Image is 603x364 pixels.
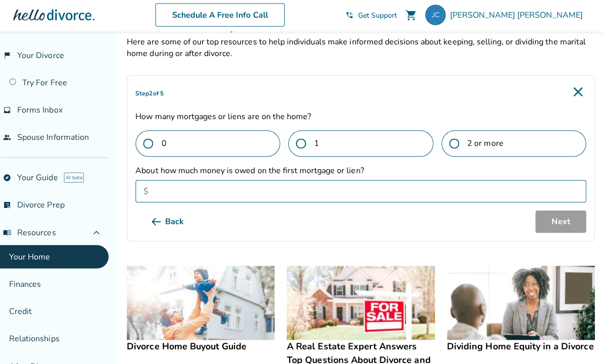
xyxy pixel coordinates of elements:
[93,228,105,240] span: expand_less
[570,85,586,101] img: Close
[6,202,14,210] span: list_alt_check
[406,11,418,23] span: shopping_cart
[138,166,586,177] label: About how much money is owed on the first mortgage or lien?
[347,12,398,22] a: phone_in_talkGet Support
[129,38,595,61] p: Here are some of our top resources to help individuals make informed decisions about keeping, sel...
[138,212,202,234] button: Back
[6,228,59,239] span: Resources
[448,267,595,340] img: Dividing Home Equity in a Divorce
[290,132,434,158] label: 1
[552,316,603,364] iframe: Chat Widget
[426,7,446,27] img: jacoker@verizon.net
[158,5,286,28] a: Schedule A Free Info Call
[6,53,14,61] span: flag_2
[138,132,282,158] label: 0
[6,108,14,116] span: inbox
[536,212,586,234] button: Next
[129,267,276,353] a: Divorce Home Buyout GuideDivorce Home Buyout Guide
[347,13,355,21] span: phone_in_talk
[450,11,587,22] span: [PERSON_NAME] [PERSON_NAME]
[442,132,586,158] label: 2 or more
[6,230,14,238] span: menu_book
[6,175,14,183] span: explore
[129,340,276,353] h4: Divorce Home Buyout Guide
[448,267,595,353] a: Dividing Home Equity in a DivorceDividing Home Equity in a Divorce
[129,267,276,340] img: Divorce Home Buyout Guide
[67,174,86,184] span: AI beta
[138,113,586,124] label: How many mortgages or liens are on the home?
[6,135,14,143] span: people
[448,340,595,353] h4: Dividing Home Equity in a Divorce
[20,106,65,117] span: Forms Inbox
[359,12,398,22] span: Get Support
[138,89,166,101] span: Step 2 of 5
[288,267,435,340] img: A Real Estate Expert Answers Top Questions About Divorce and the Home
